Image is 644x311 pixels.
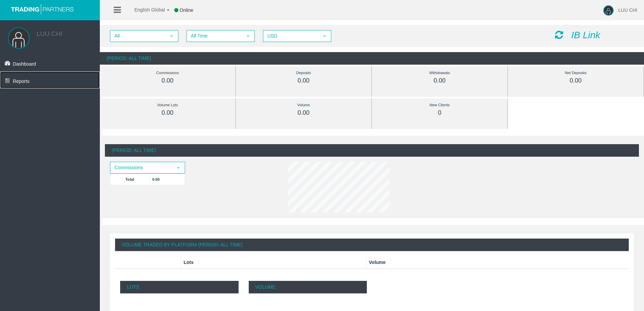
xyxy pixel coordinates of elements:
span: Online [180,7,193,13]
th: Volume [366,256,629,269]
div: (Period: All Time) [105,144,639,157]
span: All [111,31,165,41]
div: New Clients [387,101,492,109]
td: 0.00 [150,174,185,185]
div: 0.00 [115,109,220,117]
div: 0.00 [251,109,356,117]
div: 0 [387,109,492,117]
td: Total [110,174,150,185]
div: Deposits [251,69,356,77]
span: English Global [126,7,165,13]
div: Net Deposits [523,69,628,77]
p: Volume [249,281,367,293]
span: LUU CHI [618,7,637,13]
img: logo.svg [8,3,76,15]
div: 0.00 [251,77,356,85]
span: select [176,165,181,171]
span: USD [264,31,318,41]
span: All Time [187,31,242,41]
i: IB Link [571,30,600,40]
i: Reload Dashboard [555,30,563,40]
div: (Period: All Time) [100,52,644,65]
img: user-image [603,5,614,16]
div: Withdrawals [387,69,492,77]
div: 0.00 [115,77,220,85]
div: Volume [251,101,356,109]
p: Lots [120,281,239,293]
div: Volume Lots [115,101,220,109]
span: select [322,34,327,39]
a: LUU CHI [37,30,62,37]
div: Commissions [115,69,220,77]
span: select [169,34,174,39]
span: select [245,34,251,39]
div: Volume Traded By Platform (Period: All Time) [115,239,629,251]
th: Lots [181,256,366,269]
span: Commissions [111,162,172,173]
div: 0.00 [387,77,492,85]
div: 0.00 [523,77,628,85]
span: Dashboard [13,61,36,67]
span: Reports [13,79,29,84]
